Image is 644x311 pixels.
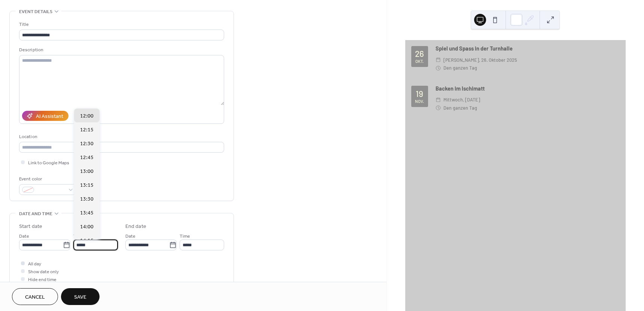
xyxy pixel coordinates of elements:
div: ​ [436,64,441,72]
span: Den ganzen Tag [443,64,477,72]
button: AI Assistant [22,111,68,121]
span: 13:30 [80,195,94,203]
span: Event details [19,8,52,16]
span: Date [19,232,29,240]
div: Nov. [415,99,424,103]
span: Save [74,293,86,301]
span: Time [180,232,190,240]
span: 13:00 [80,168,94,176]
span: Mittwoch, [DATE] [443,96,480,104]
div: End date [125,223,146,231]
div: Title [19,21,223,28]
span: 12:15 [80,126,94,134]
span: Hide end time [28,276,57,284]
span: Date and time [19,210,52,218]
div: Spiel und Spass in der Turnhalle [436,45,620,53]
div: Event color [19,175,75,183]
span: 14:00 [80,223,94,231]
div: Start date [19,223,42,231]
span: Link to Google Maps [28,159,69,167]
span: Time [73,232,84,240]
span: 14:15 [80,237,94,245]
span: Den ganzen Tag [443,104,477,112]
span: 12:00 [80,112,94,120]
span: All day [28,260,41,268]
div: 26 [415,49,424,58]
div: ​ [436,56,441,64]
div: Location [19,133,223,141]
span: 13:45 [80,209,94,217]
span: Cancel [25,293,45,301]
span: [PERSON_NAME], 26. Oktober 2025 [443,56,517,64]
span: 13:15 [80,182,94,189]
button: Cancel [12,288,58,305]
div: ​ [436,104,441,112]
div: Description [19,46,223,54]
span: Show date only [28,268,59,276]
div: AI Assistant [36,113,63,121]
div: 19 [416,89,423,98]
button: Save [61,288,100,305]
span: Date [125,232,135,240]
div: Backen im Ischimatt [436,85,620,93]
div: Okt. [415,59,424,63]
span: 12:45 [80,154,94,162]
span: 12:30 [80,140,94,148]
div: ​ [436,96,441,104]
